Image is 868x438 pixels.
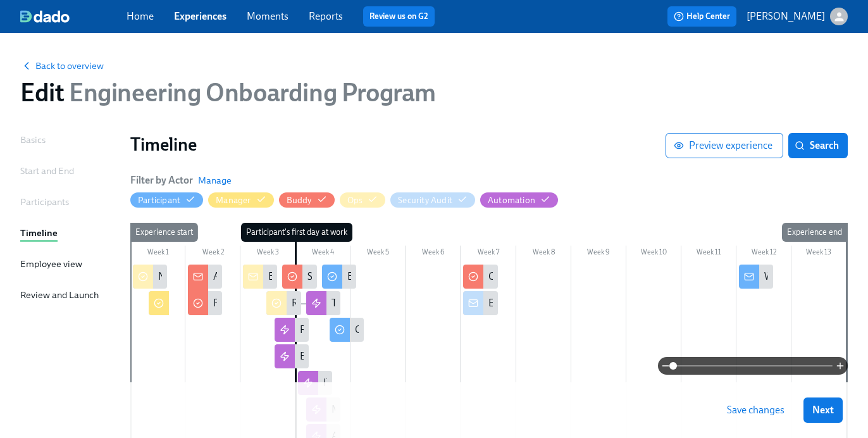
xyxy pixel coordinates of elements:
a: Home [127,10,154,22]
div: Hide Security Audit [398,194,452,206]
div: Start and End [20,164,74,178]
div: Week 5 [350,246,406,262]
div: Week 11 [681,246,736,262]
div: Tech - Eng Onboarding Sessions [306,291,340,315]
div: Onboarding Buddy Feedback [488,270,615,284]
div: New Hires coming {{ participant.startDate | YYYY.MM.DD }} [133,265,167,289]
div: Hide Buddy [287,194,312,206]
button: Manager [208,192,273,208]
div: Onboarding Buddy Feedback [463,265,497,289]
button: Ops [340,192,386,208]
div: Week 8 [516,246,571,262]
div: Week 4 [295,246,350,262]
div: Onboarding Check-in [330,318,364,342]
button: Next [803,397,843,423]
div: Experience start [130,223,198,242]
div: EO Coordinators: Calendar Invite Prep [268,270,433,284]
div: Engineering Onboarding Session Recordings [322,265,356,289]
div: Engineering Onboarding - Security Engineering Session Attendees [463,291,497,315]
div: Ready to Run Automation [292,296,402,310]
button: [PERSON_NAME] [747,8,848,25]
span: Help Center [674,10,730,23]
div: Role - Eng Onboarding Sessions [300,323,438,337]
div: Week 1 [130,246,185,262]
button: Participant [130,192,203,208]
img: dado [20,10,70,23]
div: Find a "hello world" ticket [213,296,323,310]
div: Engineering Onboarding - Security Engineering Session Attendees [488,296,773,310]
div: WFH Stipend Reminder [764,270,866,284]
div: Engineering Onboarding Session Recordings [347,270,542,284]
div: Emp Type - Eng Onboarding Sessions [275,344,309,368]
div: Emp Type - Eng Onboarding Sessions [300,349,461,363]
div: Participant's first day at work [241,223,352,242]
div: Tech - Eng Onboarding Sessions [332,296,470,310]
a: dado [20,10,127,23]
div: Timeline [20,226,58,240]
div: Week 7 [461,246,516,262]
div: Review and Launch [20,288,99,302]
button: Search [788,133,848,158]
button: Security Audit [390,192,475,208]
a: Review us on G2 [369,10,428,23]
a: Experiences [174,10,226,22]
div: Hide Manager [216,194,251,206]
div: WFH Stipend Reminder [739,265,773,289]
div: Role - Eng Onboarding Sessions [275,318,309,342]
h1: Timeline [130,133,666,156]
button: Help Center [667,6,736,27]
div: Employee view [20,257,82,271]
div: EO Coordinators: Calendar Invite Prep [243,265,277,289]
div: Week 2 [185,246,240,262]
span: Save changes [727,404,784,416]
span: Engineering Onboarding Program [64,77,436,108]
span: Search [797,139,839,152]
div: New Hires coming {{ participant.startDate | YYYY.MM.DD }} [158,270,414,284]
button: Back to overview [20,59,104,72]
div: Basics [20,133,46,147]
a: Moments [247,10,288,22]
div: Week 12 [736,246,791,262]
button: Automation [480,192,558,208]
p: [PERSON_NAME] [747,9,825,23]
div: Hide Participant [138,194,180,206]
button: Review us on G2 [363,6,435,27]
div: Hide Ops [347,194,363,206]
div: Experience end [782,223,847,242]
a: Reports [309,10,343,22]
button: Buddy [279,192,335,208]
div: Onboarding Check-in [355,323,448,337]
div: Week 13 [791,246,846,262]
div: IT Tickets - Birthright [323,376,414,390]
button: Save changes [718,397,793,423]
div: Ready to Run Automation [266,291,301,315]
button: Manage [198,174,232,187]
span: Next [812,404,834,416]
div: Participants [20,195,69,209]
h6: Filter by Actor [130,173,193,187]
div: Hide Automation [488,194,535,206]
div: Week 6 [406,246,461,262]
div: Week 10 [626,246,681,262]
div: Week 9 [571,246,626,262]
div: Find a "hello world" ticket [188,291,222,315]
div: Week 3 [240,246,295,262]
div: Schedule 1-1 intro meeting [282,265,316,289]
button: Preview experience [666,133,783,158]
div: Schedule 1-1 intro meeting [307,270,421,284]
span: Preview experience [676,139,772,152]
h1: Edit [20,77,436,108]
div: A New Hire is joining Engineering! [188,265,222,289]
div: A New Hire is joining Engineering! [213,270,362,284]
